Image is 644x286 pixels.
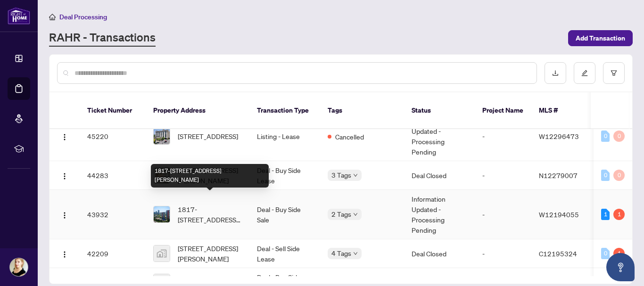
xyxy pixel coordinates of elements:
[154,206,170,222] img: thumbnail-img
[154,245,170,261] img: thumbnail-img
[601,209,610,220] div: 1
[601,170,610,181] div: 0
[539,210,579,219] span: W12194055
[178,204,242,225] span: 1817-[STREET_ADDRESS][PERSON_NAME]
[601,131,610,142] div: 0
[59,13,107,21] span: Deal Processing
[475,239,531,268] td: -
[331,209,351,220] span: 2 Tags
[10,258,28,276] img: Profile Icon
[146,92,249,129] th: Property Address
[539,171,578,180] span: N12279007
[8,7,30,25] img: logo
[404,190,475,239] td: Information Updated - Processing Pending
[331,170,351,180] span: 3 Tags
[178,131,238,141] span: [STREET_ADDRESS]
[249,239,320,268] td: Deal - Sell Side Lease
[249,112,320,161] td: Listing - Lease
[603,62,625,84] button: filter
[249,92,320,129] th: Transaction Type
[331,248,351,259] span: 4 Tags
[613,248,625,259] div: 1
[49,14,56,20] span: home
[613,209,625,220] div: 1
[61,212,68,219] img: Logo
[539,249,577,258] span: C12195324
[539,132,579,140] span: W12296473
[57,246,72,261] button: Logo
[49,30,156,47] a: RAHR - Transactions
[353,173,358,178] span: down
[57,129,72,144] button: Logo
[80,92,146,129] th: Ticket Number
[80,190,146,239] td: 43932
[404,239,475,268] td: Deal Closed
[320,92,404,129] th: Tags
[404,161,475,190] td: Deal Closed
[475,161,531,190] td: -
[475,92,531,129] th: Project Name
[581,70,588,76] span: edit
[613,170,625,181] div: 0
[249,161,320,190] td: Deal - Buy Side Lease
[178,243,242,264] span: [STREET_ADDRESS][PERSON_NAME]
[61,251,68,258] img: Logo
[57,207,72,222] button: Logo
[249,190,320,239] td: Deal - Buy Side Sale
[154,128,170,144] img: thumbnail-img
[574,62,595,84] button: edit
[57,168,72,183] button: Logo
[151,164,269,188] div: 1817-[STREET_ADDRESS][PERSON_NAME]
[353,251,358,256] span: down
[404,112,475,161] td: Information Updated - Processing Pending
[61,172,68,180] img: Logo
[80,161,146,190] td: 44283
[475,190,531,239] td: -
[568,30,633,46] button: Add Transaction
[611,70,617,76] span: filter
[601,248,610,259] div: 0
[353,212,358,217] span: down
[545,62,566,84] button: download
[606,253,635,281] button: Open asap
[80,112,146,161] td: 45220
[531,92,588,129] th: MLS #
[404,92,475,129] th: Status
[613,131,625,142] div: 0
[335,131,364,142] span: Cancelled
[475,112,531,161] td: -
[576,31,625,46] span: Add Transaction
[80,239,146,268] td: 42209
[61,133,68,141] img: Logo
[552,70,559,76] span: download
